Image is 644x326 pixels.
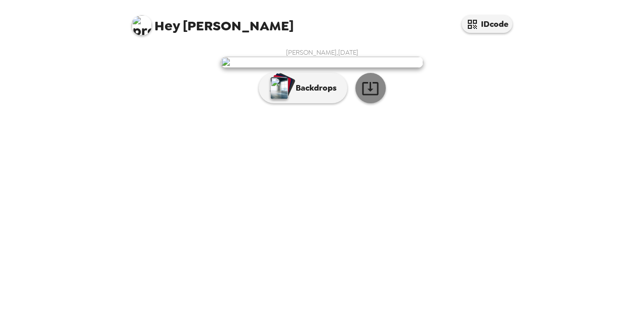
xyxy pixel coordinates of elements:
button: IDcode [462,15,512,33]
img: user [221,57,423,68]
span: [PERSON_NAME] [132,10,294,33]
span: Hey [154,17,180,35]
button: Backdrops [259,73,347,103]
span: [PERSON_NAME] , [DATE] [286,48,358,57]
img: profile pic [132,15,152,35]
p: Backdrops [291,82,337,94]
